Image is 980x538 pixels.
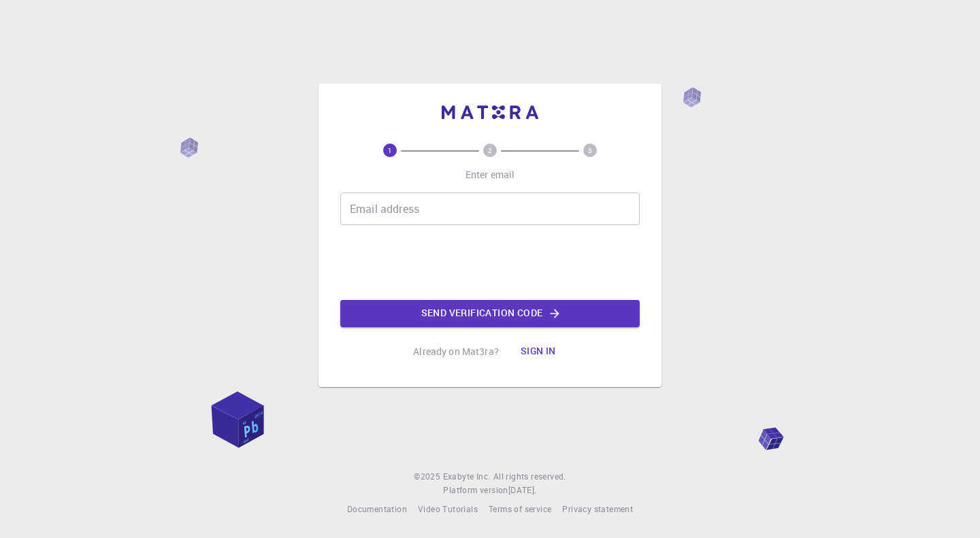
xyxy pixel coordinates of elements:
[414,470,442,484] span: © 2025
[340,300,640,327] button: Send verification code
[588,146,592,155] text: 3
[443,470,491,484] a: Exabyte Inc.
[493,470,566,484] span: All rights reserved.
[347,503,407,516] a: Documentation
[347,503,407,514] span: Documentation
[418,503,478,514] span: Video Tutorials
[510,338,567,365] button: Sign in
[413,345,499,358] p: Already on Mat3ra?
[489,503,551,516] a: Terms of service
[387,236,593,289] iframe: reCAPTCHA
[562,503,633,516] a: Privacy statement
[488,146,492,155] text: 2
[443,484,508,497] span: Platform version
[443,471,491,482] span: Exabyte Inc.
[388,146,392,155] text: 1
[489,503,551,514] span: Terms of service
[465,168,515,182] p: Enter email
[508,484,537,495] span: [DATE] .
[562,503,633,514] span: Privacy statement
[508,484,537,497] a: [DATE].
[418,503,478,516] a: Video Tutorials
